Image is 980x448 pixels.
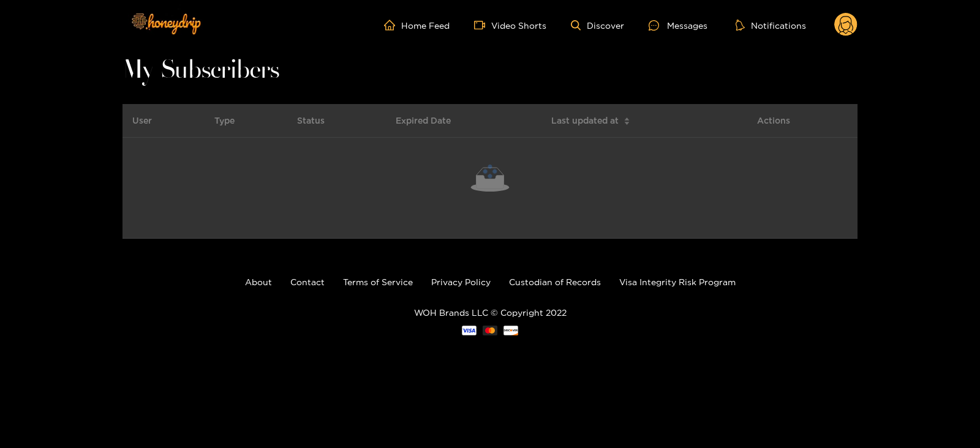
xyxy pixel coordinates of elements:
[474,20,546,31] a: Video Shorts
[245,277,272,286] a: About
[509,277,601,286] a: Custodian of Records
[384,20,450,31] a: Home Feed
[290,277,325,286] a: Contact
[431,277,491,286] a: Privacy Policy
[732,19,810,31] button: Notifications
[123,62,858,80] h1: My Subscribers
[649,18,707,32] div: Messages
[343,277,413,286] a: Terms of Service
[474,20,491,31] span: video-camera
[571,20,624,31] a: Discover
[384,20,401,31] span: home
[619,277,736,286] a: Visa Integrity Risk Program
